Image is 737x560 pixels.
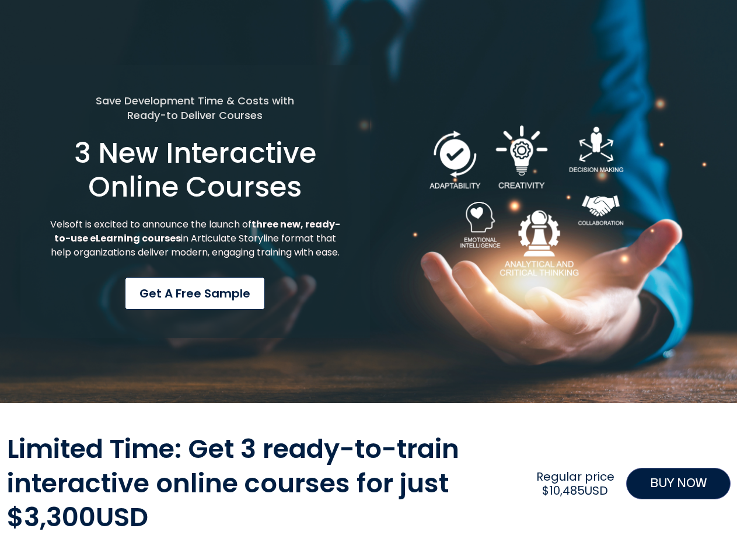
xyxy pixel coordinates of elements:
a: BUY NOW [626,468,731,499]
a: Get a Free Sample [125,277,265,310]
h5: Save Development Time & Costs with Ready-to Deliver Courses [48,93,342,123]
span: Get a Free Sample [139,285,250,302]
p: Velsoft is excited to announce the launch of in Articulate Storyline format that help organizatio... [48,218,342,260]
h2: Regular price $10,485USD [530,470,620,498]
strong: three new, ready-to-use eLearning courses [54,218,340,245]
span: BUY NOW [650,474,707,493]
h1: 3 New Interactive Online Courses [48,136,342,204]
h2: Limited Time: Get 3 ready-to-train interactive online courses for just $3,300USD [7,432,525,535]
